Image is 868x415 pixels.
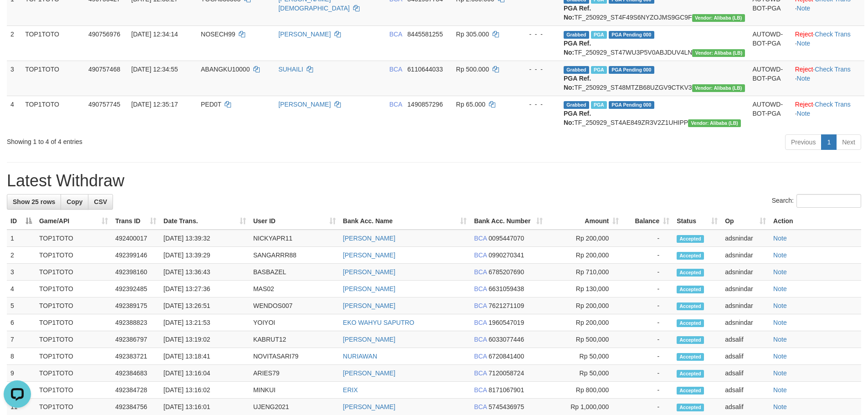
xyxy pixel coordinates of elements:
[407,31,443,38] span: Copy 8445581255 to clipboard
[591,101,607,109] span: Marked by adsyu
[546,365,622,382] td: Rp 50,000
[343,268,395,276] a: [PERSON_NAME]
[622,365,673,382] td: -
[773,386,787,394] a: Note
[773,353,787,360] a: Note
[67,198,82,205] span: Copy
[131,66,178,73] span: [DATE] 12:34:55
[88,66,120,73] span: 490757468
[546,297,622,314] td: Rp 200,000
[677,302,704,310] span: Accepted
[609,101,654,109] span: PGA Pending
[770,213,861,230] th: Action
[622,213,673,230] th: Balance: activate to sort column ascending
[488,369,524,377] span: Copy 7120058724 to clipboard
[773,302,787,309] a: Note
[88,101,120,108] span: 490757745
[564,5,591,21] b: PGA Ref. No:
[7,172,861,190] h1: Latest Withdraw
[677,404,704,411] span: Accepted
[677,353,704,361] span: Accepted
[250,314,339,331] td: YOIYOI
[791,61,864,96] td: · ·
[721,213,770,230] th: Op: activate to sort column ascending
[7,297,36,314] td: 5
[622,247,673,264] td: -
[546,264,622,281] td: Rp 710,000
[488,285,524,292] span: Copy 6631059438 to clipboard
[795,66,813,73] a: Reject
[160,247,250,264] td: [DATE] 13:39:29
[407,66,443,73] span: Copy 6110644033 to clipboard
[488,403,524,410] span: Copy 5745436975 to clipboard
[797,110,811,117] a: Note
[692,84,745,92] span: Vendor URL: https://dashboard.q2checkout.com/secure
[250,297,339,314] td: WENDOS007
[488,268,524,276] span: Copy 6785207690 to clipboard
[785,134,822,150] a: Previous
[343,369,395,377] a: [PERSON_NAME]
[250,331,339,348] td: KABRUT12
[389,66,402,73] span: BCA
[692,49,745,57] span: Vendor URL: https://dashboard.q2checkout.com/secure
[488,302,524,309] span: Copy 7621271109 to clipboard
[112,382,160,399] td: 492384728
[7,194,61,210] a: Show 25 rows
[278,101,331,108] a: [PERSON_NAME]
[721,382,770,399] td: adsalif
[112,213,160,230] th: Trans ID: activate to sort column ascending
[488,336,524,343] span: Copy 6033077446 to clipboard
[201,66,250,73] span: ABANGKU10000
[36,382,112,399] td: TOP1TOTO
[688,119,741,127] span: Vendor URL: https://dashboard.q2checkout.com/secure
[773,403,787,410] a: Note
[88,194,113,210] a: CSV
[61,194,88,210] a: Copy
[4,4,31,31] button: Open LiveChat chat widget
[772,194,861,208] label: Search:
[836,134,861,150] a: Next
[7,133,355,146] div: Showing 1 to 4 of 4 entries
[622,264,673,281] td: -
[343,302,395,309] a: [PERSON_NAME]
[721,281,770,297] td: adsnindar
[343,336,395,343] a: [PERSON_NAME]
[36,314,112,331] td: TOP1TOTO
[343,386,358,394] a: ERIX
[112,314,160,331] td: 492388823
[474,369,487,377] span: BCA
[564,66,589,74] span: Grabbed
[250,264,339,281] td: BASBAZEL
[131,31,178,38] span: [DATE] 12:34:14
[21,26,85,61] td: TOP1TOTO
[250,247,339,264] td: SANGARRR88
[36,213,112,230] th: Game/API: activate to sort column ascending
[546,247,622,264] td: Rp 200,000
[36,230,112,247] td: TOP1TOTO
[7,365,36,382] td: 9
[343,251,395,259] a: [PERSON_NAME]
[564,110,591,126] b: PGA Ref. No:
[721,297,770,314] td: adsnindar
[622,348,673,365] td: -
[456,31,489,38] span: Rp 305.000
[546,281,622,297] td: Rp 130,000
[343,319,415,326] a: EKO WAHYU SAPUTRO
[474,386,487,394] span: BCA
[546,331,622,348] td: Rp 500,000
[677,387,704,395] span: Accepted
[673,213,721,230] th: Status: activate to sort column ascending
[112,297,160,314] td: 492389175
[474,235,487,242] span: BCA
[488,353,524,360] span: Copy 6720841400 to clipboard
[773,336,787,343] a: Note
[546,314,622,331] td: Rp 200,000
[160,230,250,247] td: [DATE] 13:39:32
[343,285,395,292] a: [PERSON_NAME]
[7,281,36,297] td: 4
[160,314,250,331] td: [DATE] 13:21:53
[488,386,524,394] span: Copy 8171067901 to clipboard
[36,348,112,365] td: TOP1TOTO
[278,31,331,38] a: [PERSON_NAME]
[609,66,654,74] span: PGA Pending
